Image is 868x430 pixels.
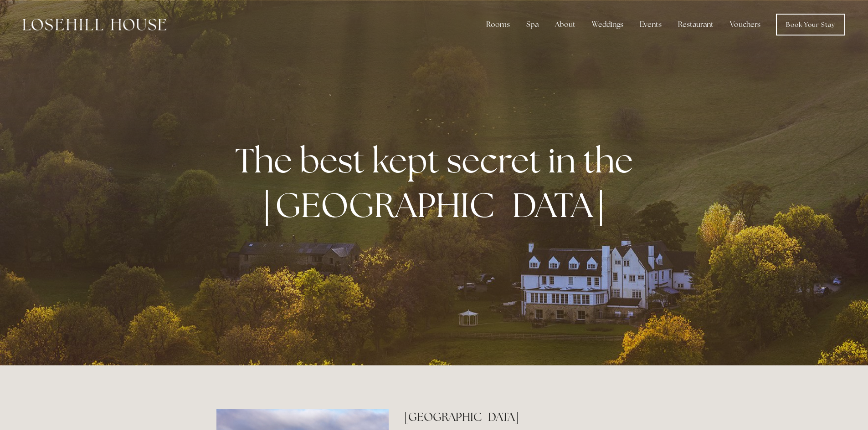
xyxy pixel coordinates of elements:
[235,138,640,227] strong: The best kept secret in the [GEOGRAPHIC_DATA]
[548,15,583,34] div: About
[585,15,631,34] div: Weddings
[776,14,845,35] a: Book Your Stay
[632,15,669,34] div: Events
[723,15,768,34] a: Vouchers
[479,15,517,34] div: Rooms
[519,15,546,34] div: Spa
[671,15,721,34] div: Restaurant
[23,19,166,30] img: Losehill House
[404,409,652,425] h2: [GEOGRAPHIC_DATA]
